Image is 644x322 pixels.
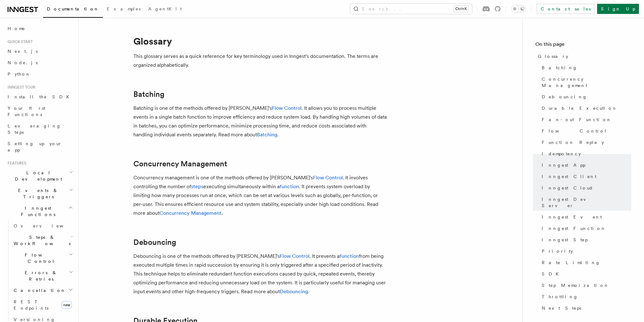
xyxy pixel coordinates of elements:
[539,125,631,137] a: Flow Control
[133,52,387,70] p: This glossary serves as a quick reference for key terminology used in Inngest's documentation. Th...
[313,175,343,181] a: Flow Control
[539,245,631,257] a: Priority
[5,91,74,102] a: Install the SDK
[14,223,79,228] span: Overview
[47,6,99,11] span: Documentation
[133,238,176,247] a: Debouncing
[350,4,472,14] button: Search...Ctrl+K
[5,23,74,34] a: Home
[542,139,604,146] span: Function Replay
[542,185,593,191] span: Inngest Cloud
[11,249,74,267] button: Flow Control
[148,6,182,11] span: AgentKit
[5,46,74,57] a: Next.js
[5,39,33,44] span: Quick start
[11,267,74,285] button: Errors & Retries
[5,167,74,185] button: Local Development
[539,223,631,234] a: Inngest Function
[5,138,74,156] a: Setting up your app
[11,234,71,247] span: Steps & Workflows
[454,6,468,12] kbd: Ctrl+K
[11,232,74,249] button: Steps & Workflows
[542,128,607,134] span: Flow Control
[5,68,74,80] a: Python
[14,299,48,311] span: REST Endpoints
[272,105,302,111] a: Flow Control
[159,210,221,216] a: Concurrency Management
[280,183,299,189] a: function
[542,294,578,300] span: Throttling
[542,76,631,89] span: Concurrency Management
[8,106,45,117] span: Your first Functions
[8,49,38,54] span: Next.js
[542,259,600,266] span: Rate Limiting
[5,85,35,90] span: Inngest tour
[5,185,74,202] button: Events & Triggers
[11,296,74,314] a: REST Endpointsnew
[539,280,631,291] a: Step Memoization
[539,137,631,148] a: Function Replay
[133,90,164,99] a: Batching
[539,268,631,280] a: SDK
[539,73,631,91] a: Concurrency Management
[539,148,631,159] a: Idempotency
[340,253,359,259] a: function
[14,317,55,322] span: Versioning
[542,162,585,168] span: Inngest App
[539,291,631,302] a: Throttling
[5,170,69,182] span: Local Development
[257,132,277,138] a: Batching
[8,71,31,77] span: Python
[43,2,103,18] a: Documentation
[5,202,74,220] button: Inngest Functions
[103,2,144,17] a: Examples
[11,220,74,232] a: Overview
[11,269,69,282] span: Errors & Retries
[8,123,61,135] span: Leveraging Steps
[542,237,588,243] span: Inngest Step
[539,257,631,268] a: Rate Limiting
[542,225,606,232] span: Inngest Function
[539,159,631,171] a: Inngest App
[8,141,62,152] span: Setting up your app
[542,282,609,288] span: Step Memoization
[280,288,308,294] a: Debouncing
[61,301,72,309] span: new
[539,91,631,102] a: Debouncing
[107,6,141,11] span: Examples
[5,187,69,200] span: Events & Triggers
[11,285,74,296] button: Cancellation
[5,161,26,166] span: Features
[8,25,25,32] span: Home
[11,287,66,294] span: Cancellation
[5,57,74,68] a: Node.js
[5,205,68,218] span: Inngest Functions
[542,94,587,100] span: Debouncing
[539,62,631,73] a: Batching
[539,102,631,114] a: Durable Execution
[539,182,631,194] a: Inngest Cloud
[133,35,387,47] h1: Glossary
[144,2,186,17] a: AgentKit
[11,252,69,264] span: Flow Control
[539,234,631,245] a: Inngest Step
[538,53,568,59] span: Glossary
[511,5,526,13] button: Toggle dark mode
[8,60,38,65] span: Node.js
[537,4,595,14] a: Contact sales
[539,194,631,211] a: Inngest Dev Server
[542,271,563,277] span: SDK
[542,173,596,180] span: Inngest Client
[542,65,577,71] span: Batching
[542,214,602,220] span: Inngest Event
[280,253,309,259] a: Flow Control
[542,116,612,123] span: Fan-out Function
[539,171,631,182] a: Inngest Client
[8,94,73,99] span: Install the SDK
[542,105,617,111] span: Durable Execution
[133,104,387,139] p: Batching is one of the methods offered by [PERSON_NAME]'s . It allows you to process multiple eve...
[133,159,227,168] a: Concurrency Management
[597,4,639,14] a: Sign Up
[542,305,581,311] span: Next Steps
[542,151,581,157] span: Idempotency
